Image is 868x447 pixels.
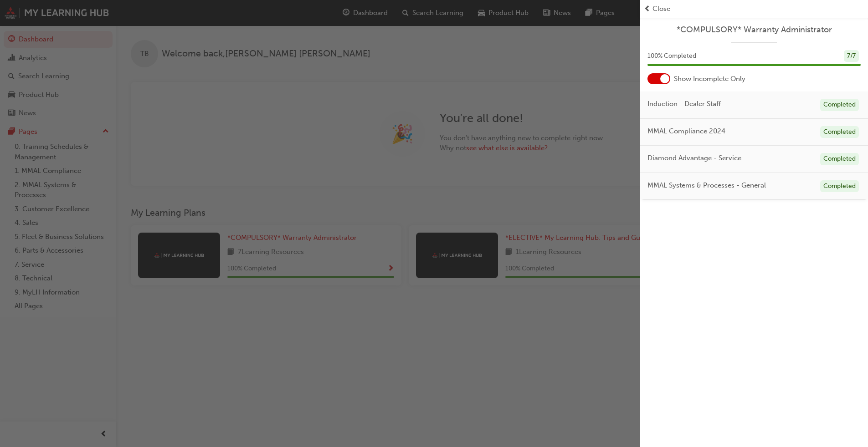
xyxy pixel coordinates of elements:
[652,4,670,14] span: Close
[647,153,741,163] span: Diamond Advantage - Service
[820,180,859,193] div: Completed
[820,126,859,138] div: Completed
[647,99,721,109] span: Induction - Dealer Staff
[644,4,864,14] button: prev-iconClose
[820,99,859,111] div: Completed
[844,50,859,62] div: 7 / 7
[647,51,696,61] span: 100 % Completed
[647,180,766,191] span: MMAL Systems & Processes - General
[647,126,725,137] span: MMAL Compliance 2024
[644,4,651,14] span: prev-icon
[820,153,859,165] div: Completed
[674,74,745,84] span: Show Incomplete Only
[647,25,861,35] a: *COMPULSORY* Warranty Administrator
